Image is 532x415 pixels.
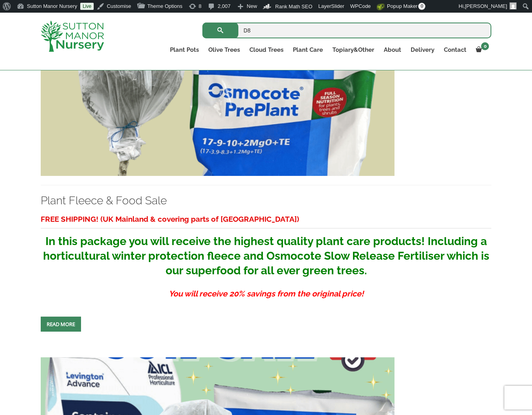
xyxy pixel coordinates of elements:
[481,42,489,50] span: 0
[418,3,425,10] span: 0
[471,44,491,55] a: 0
[41,317,81,332] a: Read more
[379,44,406,55] a: About
[465,3,507,9] span: [PERSON_NAME]
[288,44,328,55] a: Plant Care
[41,21,104,52] img: logo
[41,194,167,207] a: Plant Fleece & Food Sale
[439,44,471,55] a: Contact
[275,4,312,9] span: Rank Math SEO
[406,44,439,55] a: Delivery
[204,44,245,55] a: Olive Trees
[41,212,491,226] h3: FREE SHIPPING! (UK Mainland & covering parts of [GEOGRAPHIC_DATA])
[41,87,394,94] a: Plant Fleece & Food Sale
[165,44,204,55] a: Plant Pots
[41,6,394,176] img: Plant Fleece & Food Sale - FLEECE FOOD SOIL 1
[202,23,491,38] input: Search...
[80,3,94,10] a: Live
[169,289,364,298] strong: You will receive 20% savings from the original price!
[328,44,379,55] a: Topiary&Other
[43,235,489,277] strong: In this package you will receive the highest quality plant care products! Including a horticultur...
[245,44,288,55] a: Cloud Trees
